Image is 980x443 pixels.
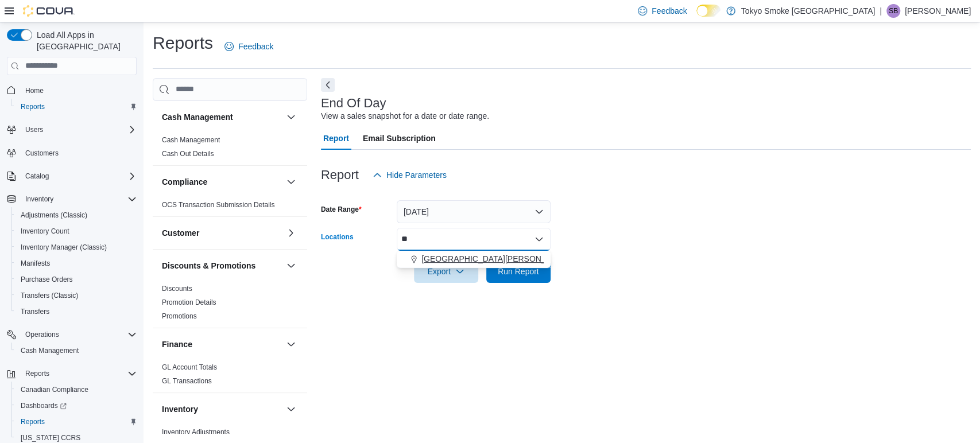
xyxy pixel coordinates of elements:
button: Manifests [11,255,141,271]
label: Date Range [321,205,362,214]
span: Customers [25,149,59,158]
button: Inventory Manager (Classic) [11,239,141,255]
h3: Report [321,168,359,182]
button: Inventory [284,402,298,416]
button: Inventory [21,192,58,206]
button: Finance [162,339,282,350]
span: Transfers [16,305,137,318]
button: Next [321,78,335,92]
button: Operations [2,327,141,343]
a: Promotions [162,312,197,320]
span: Report [323,127,349,150]
span: Promotions [162,312,197,321]
a: Transfers [16,305,54,318]
span: Inventory [25,195,53,204]
span: Inventory [21,192,137,206]
span: Adjustments (Classic) [16,208,137,222]
h3: End Of Day [321,96,386,110]
span: Email Subscription [363,127,436,150]
div: Finance [153,360,307,393]
h3: Discounts & Promotions [162,260,255,271]
span: Inventory Adjustments [162,428,230,437]
h1: Reports [153,32,213,55]
span: Cash Out Details [162,149,214,158]
span: Operations [21,328,137,341]
button: Adjustments (Classic) [11,207,141,223]
button: Export [414,260,478,283]
span: Export [421,260,471,283]
button: Cash Management [162,111,282,123]
span: Adjustments (Classic) [21,211,87,220]
span: Feedback [652,5,687,17]
span: Catalog [25,172,49,181]
h3: Inventory [162,403,198,415]
button: Reports [21,367,54,380]
span: [GEOGRAPHIC_DATA][PERSON_NAME] [421,253,571,265]
span: Inventory Count [21,227,69,236]
span: Purchase Orders [21,275,73,284]
button: Users [21,123,48,137]
span: Canadian Compliance [21,385,88,394]
span: Users [25,125,43,134]
button: Users [2,122,141,138]
a: Dashboards [16,399,71,413]
button: Canadian Compliance [11,382,141,398]
span: Run Report [498,266,539,277]
span: [US_STATE] CCRS [21,433,80,442]
button: Operations [21,328,64,341]
span: Dashboards [21,401,67,410]
button: Catalog [2,168,141,184]
span: Reports [16,100,137,114]
div: Discounts & Promotions [153,282,307,328]
span: Discounts [162,284,192,293]
a: Promotion Details [162,298,216,306]
div: Cash Management [153,133,307,165]
button: Transfers (Classic) [11,287,141,304]
span: Home [21,83,137,98]
button: Finance [284,337,298,351]
span: Reports [25,369,49,378]
button: Purchase Orders [11,271,141,287]
button: Reports [2,366,141,382]
a: Customers [21,146,63,160]
span: Catalog [21,169,137,183]
span: Inventory Count [16,224,137,238]
span: Transfers (Classic) [21,291,78,300]
h3: Finance [162,339,192,350]
button: Cash Management [284,110,298,124]
a: Discounts [162,285,192,293]
a: Purchase Orders [16,273,78,286]
button: Reports [11,99,141,115]
span: GL Account Totals [162,363,217,372]
p: Tokyo Smoke [GEOGRAPHIC_DATA] [741,4,876,18]
a: Inventory Manager (Classic) [16,240,111,254]
a: Manifests [16,257,55,270]
span: Reports [21,102,45,111]
h3: Customer [162,227,199,239]
p: | [880,4,882,18]
span: Cash Management [16,344,137,357]
button: Discounts & Promotions [162,260,282,271]
span: Dark Mode [696,17,697,17]
a: Reports [16,100,49,114]
span: Manifests [21,259,50,268]
span: GL Transactions [162,376,212,386]
button: Compliance [284,175,298,189]
span: Purchase Orders [16,273,137,286]
span: Canadian Compliance [16,383,137,397]
a: Cash Out Details [162,150,214,158]
span: Cash Management [21,346,79,355]
button: Catalog [21,169,53,183]
span: Users [21,123,137,137]
span: Load All Apps in [GEOGRAPHIC_DATA] [32,29,137,52]
span: Dashboards [16,399,137,413]
span: Operations [25,330,59,339]
span: Transfers (Classic) [16,289,137,302]
span: Inventory Manager (Classic) [16,240,137,254]
span: SB [889,4,898,18]
a: Canadian Compliance [16,383,93,397]
img: Cova [23,5,75,17]
a: Home [21,84,48,98]
a: Inventory Count [16,224,74,238]
span: Feedback [238,41,273,52]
